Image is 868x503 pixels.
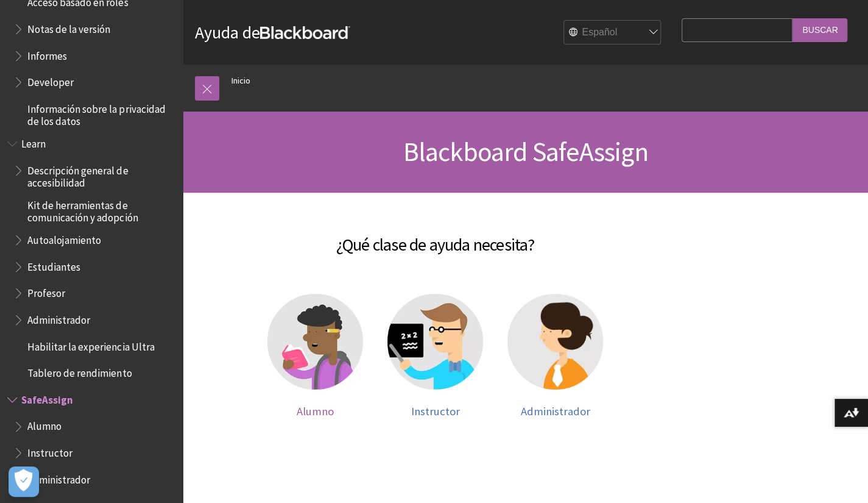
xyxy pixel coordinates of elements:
[507,294,603,390] img: Ayuda para el administrador
[27,19,110,35] span: Notas de la versión
[27,72,74,88] span: Developer
[27,230,101,246] span: Autoalojamiento
[27,46,67,62] span: Informes
[387,294,483,418] a: Ayuda para el profesor Instructor
[21,390,73,406] span: SafeAssign
[231,73,250,88] a: Inicio
[521,404,590,418] span: Administrador
[27,443,72,459] span: Instructor
[7,134,175,383] nav: Book outline for Blackboard Learn Help
[267,294,363,390] img: Ayuda para el estudiante
[387,294,483,390] img: Ayuda para el profesor
[27,469,90,486] span: Administrador
[27,160,174,189] span: Descripción general de accesibilidad
[27,310,90,326] span: Administrador
[507,294,603,418] a: Ayuda para el administrador Administrador
[21,134,46,150] span: Learn
[195,21,350,43] a: Ayuda deBlackboard
[564,21,662,45] select: Site Language Selector
[27,337,154,353] span: Habilitar la experiencia Ultra
[260,26,350,39] strong: Blackboard
[297,404,334,418] span: Alumno
[403,135,647,168] span: Blackboard SafeAssign
[27,363,132,379] span: Tablero de rendimiento
[27,195,174,224] span: Kit de herramientas de comunicación y adopción
[792,18,847,42] input: Buscar
[9,466,39,497] button: Abrir preferencias
[195,217,676,257] h2: ¿Qué clase de ayuda necesita?
[27,416,62,433] span: Alumno
[27,99,174,127] span: Información sobre la privacidad de los datos
[27,257,80,273] span: Estudiantes
[7,390,175,490] nav: Book outline for Blackboard SafeAssign
[411,404,460,418] span: Instructor
[27,283,65,299] span: Profesor
[267,294,363,418] a: Ayuda para el estudiante Alumno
